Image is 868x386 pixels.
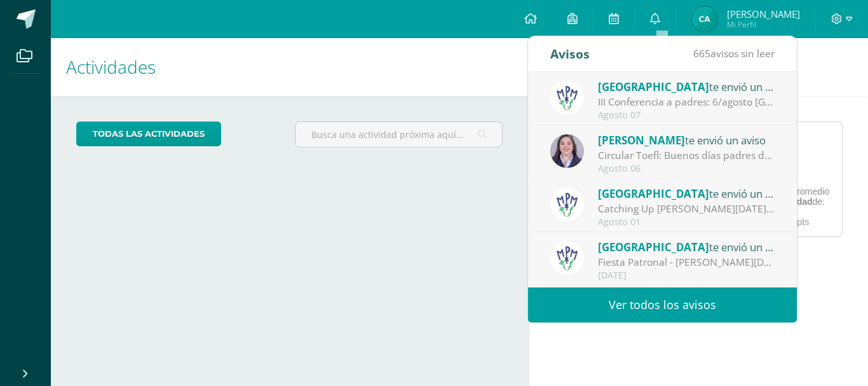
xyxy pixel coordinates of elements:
[598,95,775,109] div: III Conferencia a padres: 6/agosto Asunto: ¡Los esperamos el jueves 14 de agosto para seguir fort...
[598,185,775,202] div: te envió un aviso
[797,217,809,227] span: pts
[598,148,775,163] div: Circular Toefl: Buenos días padres de familia, adjunto comparto circular informativa de la evalua...
[782,196,812,207] strong: Unidad
[727,19,800,30] span: Mi Perfil
[598,110,775,121] div: Agosto 07
[550,188,584,221] img: a3978fa95217fc78923840df5a445bcb.png
[295,122,503,147] input: Busca una actividad próxima aquí...
[76,121,221,146] a: todas las Actividades
[550,81,584,114] img: a3978fa95217fc78923840df5a445bcb.png
[598,217,775,228] div: Agosto 01
[598,240,709,254] span: [GEOGRAPHIC_DATA]
[598,238,775,255] div: te envió un aviso
[598,78,775,95] div: te envió un aviso
[692,6,717,32] img: 7027c437b3d24f9269d344e55a978f0e.png
[66,38,513,96] h1: Actividades
[598,163,775,174] div: Agosto 06
[550,134,584,168] img: b68c9b86ef416db282ff1cc2f15ba7dc.png
[528,287,797,322] a: Ver todos los avisos
[598,270,775,281] div: [DATE]
[598,79,709,94] span: [GEOGRAPHIC_DATA]
[598,202,775,216] div: Catching Up de Agosto 2025: Estimados padres de familia: Compartimos con ustedes el Catching Up d...
[550,36,590,71] div: Avisos
[727,8,800,20] span: [PERSON_NAME]
[598,255,775,270] div: Fiesta Patronal - Santo Domingo de Guzmán: Estimados padres de familia: Compartimos con ustedes c...
[598,186,709,201] span: [GEOGRAPHIC_DATA]
[598,133,685,148] span: [PERSON_NAME]
[693,46,710,60] span: 665
[693,46,775,60] span: avisos sin leer
[598,132,775,148] div: te envió un aviso
[550,241,584,275] img: a3978fa95217fc78923840df5a445bcb.png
